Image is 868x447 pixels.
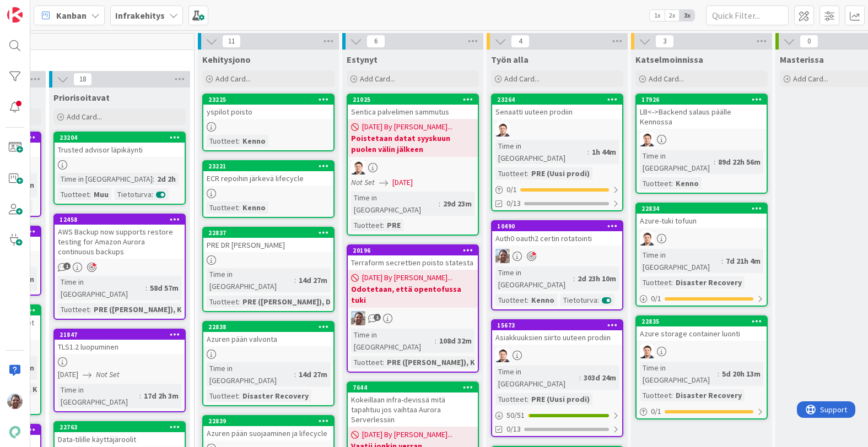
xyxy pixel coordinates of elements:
div: 17926 [637,95,767,105]
img: TG [351,160,365,175]
div: 20196 [353,247,478,254]
div: Azure-tuki tofuun [637,214,767,228]
div: 20196Terraform secrettien poisto statesta [348,246,478,270]
div: 303d 24m [581,372,619,384]
span: Työn alla [491,54,529,65]
div: 14d 27m [296,368,330,380]
span: 1x [650,10,665,21]
div: 22763 [60,423,185,431]
span: 3x [680,10,694,21]
div: 15673Asiakkuuksien siirto uuteen prodiin [492,320,622,345]
div: 50/51 [492,408,622,422]
span: Support [23,2,50,15]
span: 0 / 1 [651,293,661,304]
div: Time in [GEOGRAPHIC_DATA] [58,173,153,185]
div: Tietoturva [560,294,597,306]
div: LB<->Backend salaus päälle Kennossa [637,105,767,129]
a: 22838Azuren pään valvontaTime in [GEOGRAPHIC_DATA]:14d 27mTuotteet:Disaster Recovery [202,321,335,406]
span: [DATE] By [PERSON_NAME]... [362,272,452,284]
div: Tietoturva [115,188,152,200]
b: Poistetaan datat syyskuun puolen välin jälkeen [351,133,475,155]
div: Tuotteet [495,294,527,306]
div: 22839 [208,417,333,425]
span: 4 [511,35,530,48]
div: 12458AWS Backup now supports restore testing for Amazon Aurora continuous backups [55,215,185,259]
div: Muu [91,188,111,200]
div: Tuotteet [640,177,671,189]
div: TG [637,231,767,246]
span: 3 [655,35,674,48]
span: Kanban [56,9,87,22]
div: Tuotteet [58,303,89,315]
div: 22838 [203,322,333,332]
div: 22834 [637,204,767,214]
span: : [139,390,141,402]
div: 14d 27m [296,274,330,286]
div: 7644 [348,383,478,393]
div: Tuotteet [495,393,527,405]
div: 10490Auth0 oauth2 certin rotatointi [492,221,622,246]
div: 7d 21h 4m [723,255,763,267]
div: TG [637,344,767,358]
span: : [89,188,91,200]
div: 21847 [60,331,185,339]
span: 50 / 51 [506,410,525,421]
div: 23204 [60,134,185,141]
div: 21025 [353,96,478,103]
div: 22837 [203,228,333,238]
a: 21847TLS1.2 luopuminen[DATE]Not SetTime in [GEOGRAPHIC_DATA]:17d 2h 3m [53,329,186,412]
span: : [238,201,240,214]
span: Add Card... [360,74,395,84]
div: Time in [GEOGRAPHIC_DATA] [640,362,718,386]
b: Odotetaan, että opentofussa tuki [351,284,475,306]
span: : [382,356,384,368]
div: 23264 [492,95,622,105]
div: Time in [GEOGRAPHIC_DATA] [207,362,294,386]
div: Disaster Recovery [673,389,745,401]
span: Katselmoinnissa [635,54,703,65]
div: PRE DR [PERSON_NAME] [203,238,333,252]
span: : [671,389,673,401]
span: Priorisoitavat [53,92,110,103]
div: 58d 57m [147,282,181,294]
span: Add Card... [649,74,684,84]
div: 12458 [60,216,185,223]
div: 15673 [497,321,622,329]
a: 22837PRE DR [PERSON_NAME]Time in [GEOGRAPHIC_DATA]:14d 27mTuotteet:PRE ([PERSON_NAME]), D... [202,227,335,312]
span: : [671,177,673,189]
div: PRE [384,219,403,231]
span: : [721,255,723,267]
div: 89d 22h 56m [715,156,763,168]
div: 23264 [497,96,622,103]
div: Data-tilille käyttäjäroolit [55,432,185,446]
div: 0/1 [637,405,767,418]
span: Add Card... [793,74,828,84]
div: 2d 23h 10m [575,272,619,285]
div: 23204 [55,133,185,143]
div: 23225 [203,95,333,105]
span: 0 / 1 [506,184,517,195]
div: PRE ([PERSON_NAME]), D... [240,296,340,308]
div: 17d 2h 3m [141,390,181,402]
div: 22763Data-tilille käyttäjäroolit [55,422,185,446]
div: ET [492,249,622,263]
div: Senaatti uuteen prodiin [492,105,622,119]
div: 0/1 [637,292,767,306]
div: 23221 [208,162,333,170]
span: Estynyt [347,54,378,65]
div: 23221 [203,161,333,171]
div: 22838Azuren pään valvonta [203,322,333,346]
div: ECR repoihin järkevä lifecycle [203,171,333,186]
div: 22838 [208,323,333,331]
div: 2d 2h [154,173,179,185]
span: : [238,390,240,402]
span: : [238,296,240,308]
div: 22839Azuren pään suojaaminen ja lifecycle [203,416,333,440]
div: Time in [GEOGRAPHIC_DATA] [351,192,439,216]
span: : [294,368,296,380]
div: 21847 [55,330,185,340]
div: 1h 44m [589,146,619,158]
div: TLS1.2 luopuminen [55,340,185,354]
span: : [579,372,581,384]
img: TG [640,132,654,146]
